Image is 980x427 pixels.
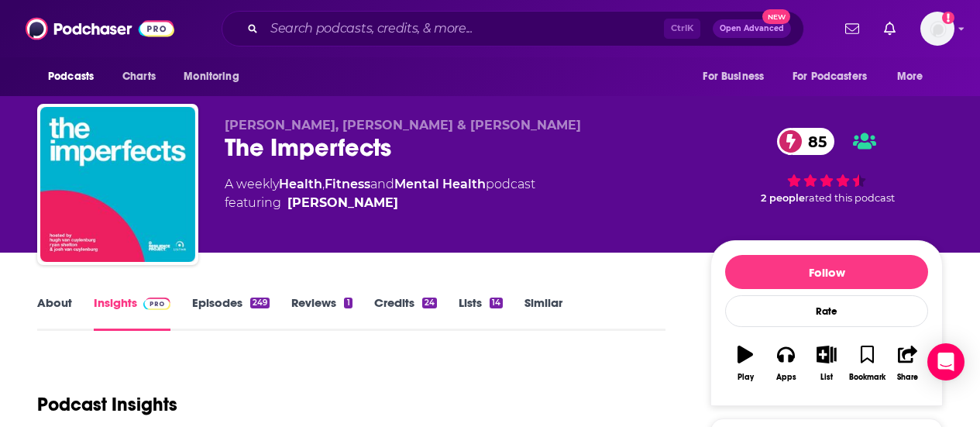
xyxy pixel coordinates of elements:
span: , [322,177,325,191]
button: open menu [782,62,889,91]
span: Open Advanced [720,25,784,33]
div: Share [897,373,918,382]
a: Mental Health [394,177,486,191]
div: Rate [725,295,928,327]
span: Logged in as tfnewsroom [920,12,954,46]
div: Play [738,373,754,382]
div: Apps [776,373,796,382]
button: open menu [886,62,943,91]
span: rated this podcast [805,192,895,204]
a: Health [279,177,322,191]
div: Bookmark [849,373,885,382]
span: and [370,177,394,191]
img: Podchaser Pro [143,298,170,310]
h1: Podcast Insights [37,393,177,416]
div: 1 [344,298,352,308]
span: Podcasts [48,66,94,88]
span: For Business [703,66,764,88]
img: The Imperfects [40,107,195,262]
button: List [806,336,847,391]
a: Similar [524,295,562,331]
button: Share [888,336,928,391]
button: Bookmark [847,336,887,391]
span: 85 [793,128,834,155]
a: 85 [777,128,834,155]
a: Reviews1 [291,295,352,331]
span: More [897,66,923,88]
div: Open Intercom Messenger [927,343,965,381]
span: featuring [225,194,535,212]
a: Charts [112,62,165,91]
div: Search podcasts, credits, & more... [222,11,804,46]
div: 249 [250,298,270,308]
a: Credits24 [374,295,437,331]
div: 14 [490,298,503,308]
input: Search podcasts, credits, & more... [264,16,664,41]
a: Hugh van Cuylenburg [287,194,398,212]
a: InsightsPodchaser Pro [94,295,170,331]
img: User Profile [920,12,954,46]
div: A weekly podcast [225,175,535,212]
a: Show notifications dropdown [839,15,865,42]
svg: Add a profile image [942,12,954,24]
span: 2 people [761,192,805,204]
a: Lists14 [459,295,503,331]
button: Follow [725,255,928,289]
div: List [820,373,833,382]
span: New [762,9,790,24]
button: open menu [692,62,783,91]
button: Play [725,336,765,391]
span: [PERSON_NAME], [PERSON_NAME] & [PERSON_NAME] [225,118,581,133]
button: Apps [765,336,806,391]
div: 24 [422,298,437,308]
button: Open AdvancedNew [713,19,791,38]
span: Charts [122,66,156,88]
a: Episodes249 [192,295,270,331]
div: 85 2 peoplerated this podcast [710,118,943,214]
span: Ctrl K [664,19,700,39]
img: Podchaser - Follow, Share and Rate Podcasts [26,14,174,43]
a: About [37,295,72,331]
span: Monitoring [184,66,239,88]
button: open menu [173,62,259,91]
button: Show profile menu [920,12,954,46]
span: For Podcasters [793,66,867,88]
a: Show notifications dropdown [878,15,902,42]
a: Fitness [325,177,370,191]
button: open menu [37,62,114,91]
